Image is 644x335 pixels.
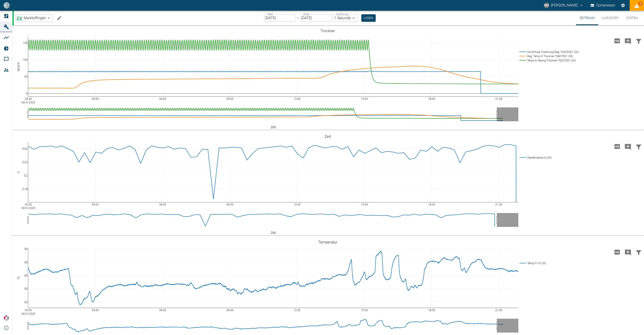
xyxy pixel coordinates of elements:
[576,11,598,25] button: Zeitraum
[361,14,376,22] button: Laden
[543,1,584,9] button: markus.wilshusen@arcanum-energy.de
[612,250,623,254] span: Hohe Auflösung
[612,38,623,43] span: Hohe Auflösung
[17,15,46,21] a: Marktoffingen
[598,11,622,25] button: Live-Daten
[300,14,331,22] input: DD.MM.YYYY
[544,3,549,8] div: MW
[622,11,642,25] button: System
[623,246,633,258] button: Kommentar hinzufügen
[623,141,633,152] button: Kommentar hinzufügen
[619,1,627,9] button: Einstellungen
[633,141,644,152] button: Daten filtern
[638,1,643,6] span: 2
[612,144,623,148] span: Hohe Auflösung
[336,12,348,16] label: Auflösung
[303,12,309,16] label: Ende
[3,2,10,8] img: logo
[267,12,273,16] label: Start
[633,35,644,47] button: Daten filtern
[297,15,299,21] p: –
[264,14,295,22] input: DD.MM.YYYY
[55,14,64,23] button: Machine bearbeiten
[4,315,9,321] img: Xplore Logo
[623,35,633,47] button: Kommentar hinzufügen
[633,246,644,258] button: Daten filtern
[590,1,616,9] button: Compressor
[333,14,358,22] div: 1 Sekunde
[24,15,46,21] span: Marktoffingen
